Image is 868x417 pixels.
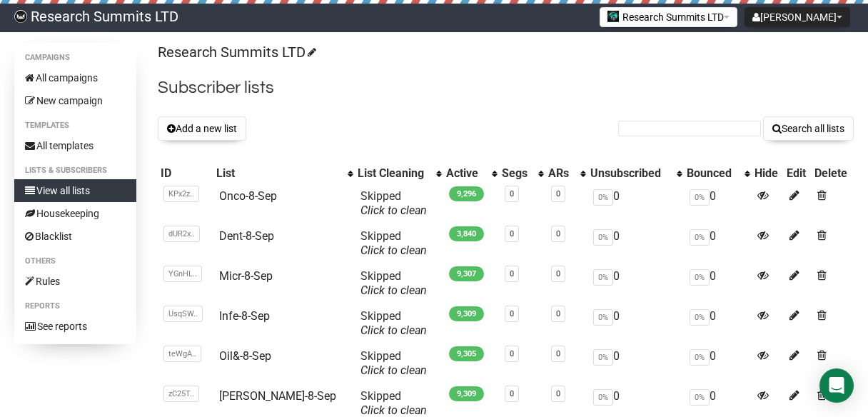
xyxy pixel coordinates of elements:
button: [PERSON_NAME] [745,7,850,27]
a: Dent-8-Sep [219,229,274,243]
a: 0 [510,309,514,318]
span: 0% [593,269,613,286]
span: Skipped [360,189,427,217]
h2: Subscriber lists [158,75,854,101]
th: Unsubscribed: No sort applied, activate to apply an ascending sort [587,164,684,184]
span: 0% [690,269,710,286]
li: Reports [14,298,136,315]
td: 0 [684,223,752,263]
button: Add a new list [158,116,246,141]
a: Infe-8-Sep [219,309,270,323]
div: Hide [755,166,781,181]
button: Research Summits LTD [600,7,737,27]
th: ARs: No sort applied, activate to apply an ascending sort [545,164,587,184]
td: 0 [684,184,752,223]
a: View all lists [14,179,136,202]
div: List [216,166,340,181]
td: 0 [587,303,684,343]
a: Micr-8-Sep [219,269,273,283]
div: ARs [548,166,572,181]
a: Blacklist [14,225,136,248]
img: 2.jpg [607,11,619,22]
div: List Cleaning [358,166,429,181]
span: Skipped [360,349,427,377]
span: Skipped [360,309,427,337]
th: List Cleaning: No sort applied, activate to apply an ascending sort [355,164,443,184]
a: See reports [14,315,136,338]
a: 0 [556,229,560,238]
li: Campaigns [14,49,136,66]
span: Skipped [360,269,427,297]
span: 0% [690,189,710,206]
span: Skipped [360,389,427,417]
a: 0 [556,389,560,398]
th: ID: No sort applied, sorting is disabled [158,164,213,184]
li: Lists & subscribers [14,162,136,179]
span: 0% [690,229,710,246]
a: Click to clean [360,323,427,337]
span: 0% [593,309,613,326]
a: Housekeeping [14,202,136,225]
a: Click to clean [360,243,427,257]
td: 0 [684,263,752,303]
a: Click to clean [360,283,427,297]
span: KPx2z.. [163,186,199,202]
span: dUR2x.. [163,226,200,242]
button: Search all lists [763,116,854,141]
div: Open Intercom Messenger [819,368,854,403]
td: 0 [684,303,752,343]
th: Segs: No sort applied, activate to apply an ascending sort [499,164,546,184]
th: Edit: No sort applied, sorting is disabled [784,164,811,184]
a: Research Summits LTD [158,44,314,61]
th: Delete: No sort applied, sorting is disabled [812,164,854,184]
span: 9,296 [449,186,484,201]
a: New campaign [14,89,136,112]
span: 0% [690,349,710,366]
td: 0 [587,223,684,263]
span: 0% [690,309,710,326]
td: 0 [587,343,684,383]
span: 0% [593,189,613,206]
a: 0 [510,189,514,199]
span: 9,305 [449,346,484,361]
span: 9,309 [449,306,484,321]
a: 0 [510,229,514,238]
td: 0 [587,184,684,223]
span: 9,309 [449,386,484,401]
a: All campaigns [14,66,136,89]
a: Onco-8-Sep [219,189,277,203]
span: zC25T.. [163,386,199,402]
span: 0% [593,389,613,406]
span: 9,307 [449,266,484,281]
div: Active [446,166,485,181]
span: UsqSW.. [163,306,203,322]
li: Templates [14,117,136,134]
a: Rules [14,270,136,293]
span: teWgA.. [163,346,201,362]
a: 0 [510,269,514,278]
div: Delete [814,166,851,181]
td: 0 [684,343,752,383]
span: YGnHL.. [163,266,202,282]
a: All templates [14,134,136,157]
a: 0 [556,269,560,278]
a: 0 [556,349,560,358]
div: ID [161,166,211,181]
span: 0% [690,389,710,406]
a: 0 [510,389,514,398]
div: Bounced [687,166,738,181]
td: 0 [587,263,684,303]
span: 0% [593,229,613,246]
span: 0% [593,349,613,366]
div: Edit [787,166,808,181]
th: List: No sort applied, activate to apply an ascending sort [213,164,355,184]
a: Click to clean [360,403,427,417]
a: 0 [556,309,560,318]
a: 0 [510,349,514,358]
a: Click to clean [360,204,427,217]
a: Click to clean [360,363,427,377]
a: [PERSON_NAME]-8-Sep [219,389,336,403]
a: Oil&-8-Sep [219,349,271,363]
th: Active: No sort applied, activate to apply an ascending sort [443,164,499,184]
img: bccbfd5974049ef095ce3c15df0eef5a [14,10,27,23]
